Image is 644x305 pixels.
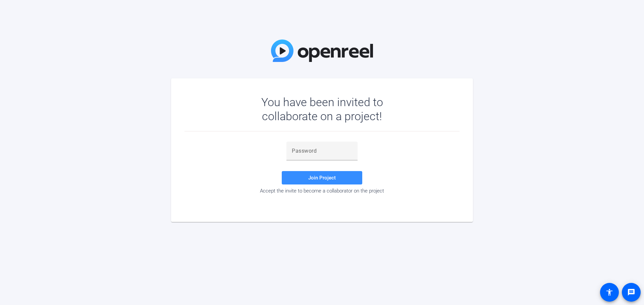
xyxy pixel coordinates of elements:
input: Password [292,147,352,155]
div: Accept the invite to become a collaborator on the project [184,188,460,194]
div: You have been invited to collaborate on a project! [242,95,402,123]
span: Join Project [308,175,336,181]
button: Join Project [282,171,362,184]
mat-icon: message [627,288,635,296]
img: OpenReel Logo [271,40,373,62]
mat-icon: accessibility [605,288,613,296]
